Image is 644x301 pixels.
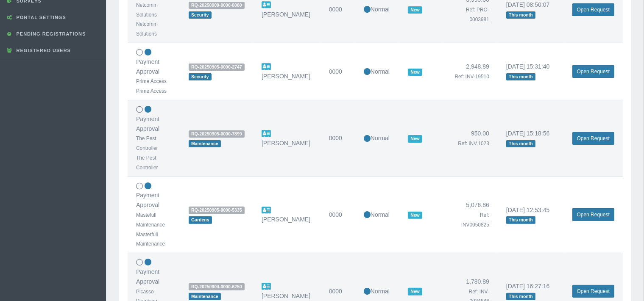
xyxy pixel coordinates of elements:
[136,78,167,84] small: Prime Access
[136,155,158,171] small: The Pest Controller
[253,43,321,100] td: [PERSON_NAME]
[572,285,614,298] a: Open Request
[408,135,422,142] span: New
[498,100,564,177] td: [DATE] 15:18:56
[253,100,321,177] td: [PERSON_NAME]
[506,140,535,147] span: This month
[498,43,564,100] td: [DATE] 15:31:40
[498,177,564,253] td: [DATE] 12:53:45
[506,216,535,224] span: This month
[14,48,71,53] span: Registered Users
[355,43,399,100] td: Normal
[128,177,180,253] td: Payment Approval
[572,132,614,145] a: Open Request
[443,43,498,100] td: 2,948.89
[572,3,614,16] a: Open Request
[189,11,212,19] span: Security
[506,11,535,19] span: This month
[506,293,535,300] span: This month
[189,283,245,290] span: RQ-20250904-0000-6250
[14,15,66,20] span: Portal Settings
[253,177,321,253] td: [PERSON_NAME]
[189,64,245,71] span: RQ-20250905-0000-2747
[14,31,86,36] span: Pending Registrations
[355,177,399,253] td: Normal
[189,130,245,138] span: RQ-20250905-0000-7899
[189,216,212,224] span: Gardens
[572,65,614,78] a: Open Request
[408,288,422,295] span: New
[321,177,355,253] td: 0000
[189,73,212,80] span: Security
[458,141,489,146] small: Ref: INV.1023
[321,100,355,177] td: 0000
[136,88,167,94] small: Prime Access
[136,232,165,247] small: Masterfull Maintenance
[455,74,489,80] small: Ref: INV-19510
[461,212,489,228] small: Ref: INV0050825
[189,207,245,214] span: RQ-20250905-0000-5335
[189,293,221,300] span: Maintenance
[355,100,399,177] td: Normal
[136,135,158,151] small: The Pest Controller
[128,43,180,100] td: Payment Approval
[572,208,614,221] a: Open Request
[321,43,355,100] td: 0000
[443,177,498,253] td: 5,076.86
[408,212,422,219] span: New
[136,21,158,37] small: Netcomm Solutions
[466,7,489,22] small: Ref: PRO-0003981
[136,212,165,228] small: Mastefull Maintenance
[506,73,535,80] span: This month
[189,140,221,147] span: Maintenance
[443,100,498,177] td: 950.00
[128,100,180,177] td: Payment Approval
[189,2,245,9] span: RQ-20250909-0000-8080
[408,69,422,76] span: New
[408,6,422,14] span: New
[136,2,158,18] small: Netcomm Solutions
